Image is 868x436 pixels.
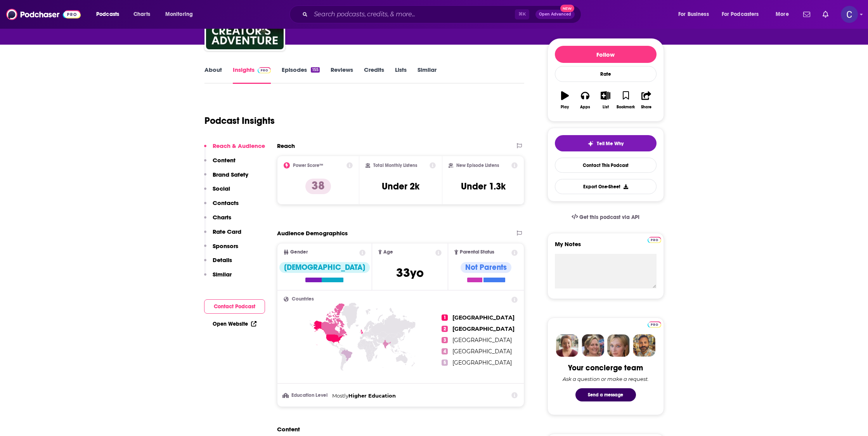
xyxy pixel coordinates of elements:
h2: Reach [277,142,295,149]
span: For Podcasters [722,9,759,20]
span: Logged in as publicityxxtina [841,6,858,23]
span: [GEOGRAPHIC_DATA] [452,359,512,366]
button: Brand Safety [204,171,248,185]
span: For Business [678,9,709,20]
div: Bookmark [617,105,635,109]
span: 2 [442,326,448,332]
span: 3 [442,337,448,343]
button: Apps [575,86,595,114]
span: Podcasts [96,9,119,20]
h2: Total Monthly Listens [373,163,417,168]
div: Apps [580,105,590,109]
span: [GEOGRAPHIC_DATA] [452,337,512,344]
span: 4 [442,348,448,354]
div: Play [561,105,569,109]
span: 33 yo [396,265,424,280]
span: [GEOGRAPHIC_DATA] [452,314,515,321]
span: Monitoring [165,9,193,20]
p: Reach & Audience [213,142,265,149]
p: Contacts [213,199,239,207]
img: Jules Profile [607,334,630,357]
button: Show profile menu [841,6,858,23]
button: open menu [717,8,770,21]
button: Export One-Sheet [555,179,657,194]
button: Details [204,256,232,271]
img: website_grey.svg [12,20,19,26]
span: [GEOGRAPHIC_DATA] [452,325,515,332]
button: Charts [204,214,231,228]
p: Rate Card [213,228,241,235]
h3: Education Level [284,393,329,398]
button: Reach & Audience [204,142,265,156]
span: Mostly [332,393,348,399]
img: Podchaser Pro [648,237,661,243]
a: Pro website [648,236,661,243]
button: open menu [673,8,719,21]
img: tab_domain_overview_orange.svg [21,45,27,51]
button: Bookmark [616,86,636,114]
span: [GEOGRAPHIC_DATA] [452,348,512,355]
button: open menu [160,8,203,21]
span: New [560,5,574,12]
img: Podchaser - Follow, Share and Rate Podcasts [6,7,81,22]
span: 1 [442,314,448,321]
img: Jon Profile [633,334,655,357]
div: Domain: [DOMAIN_NAME] [20,20,85,26]
a: Charts [128,8,155,21]
button: tell me why sparkleTell Me Why [555,135,657,151]
a: Lists [395,66,407,84]
button: Sponsors [204,242,238,257]
img: Podchaser Pro [258,67,271,73]
div: Search podcasts, credits, & more... [297,5,589,23]
input: Search podcasts, credits, & more... [311,8,515,21]
h2: New Episode Listens [456,163,499,168]
img: User Profile [841,6,858,23]
a: Contact This Podcast [555,158,657,173]
h1: Podcast Insights [204,115,275,127]
p: Details [213,256,232,264]
button: Contact Podcast [204,299,265,314]
div: Your concierge team [568,363,643,373]
div: Share [641,105,651,109]
a: Credits [364,66,384,84]
button: Share [636,86,656,114]
a: Pro website [648,320,661,328]
a: Show notifications dropdown [819,8,832,21]
p: Content [213,156,236,164]
div: Rate [555,66,657,82]
div: Domain Overview [29,46,69,51]
img: Podchaser Pro [648,321,661,328]
a: Reviews [331,66,353,84]
button: Play [555,86,575,114]
span: Charts [133,9,150,20]
a: Episodes155 [282,66,319,84]
span: Parental Status [460,250,494,255]
div: List [603,105,609,109]
img: logo_orange.svg [12,12,19,19]
span: 5 [442,360,448,366]
img: tell me why sparkle [587,141,594,147]
a: Show notifications dropdown [800,8,813,21]
div: Ask a question or make a request. [563,376,649,382]
button: Social [204,185,230,199]
button: Similar [204,271,232,285]
a: Open Website [213,321,256,327]
button: open menu [770,8,799,21]
button: open menu [91,8,129,21]
div: [DEMOGRAPHIC_DATA] [279,262,370,273]
a: Similar [418,66,437,84]
a: InsightsPodchaser Pro [233,66,271,84]
div: Not Parents [461,262,511,273]
span: Open Advanced [539,12,571,16]
label: My Notes [555,240,657,254]
span: Countries [292,297,314,302]
span: Higher Education [348,393,396,399]
a: About [204,66,222,84]
h2: Content [277,426,518,433]
div: 155 [311,67,319,73]
h3: Under 2k [382,181,419,192]
a: Get this podcast via API [565,208,646,227]
p: Similar [213,271,232,278]
button: Follow [555,46,657,63]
